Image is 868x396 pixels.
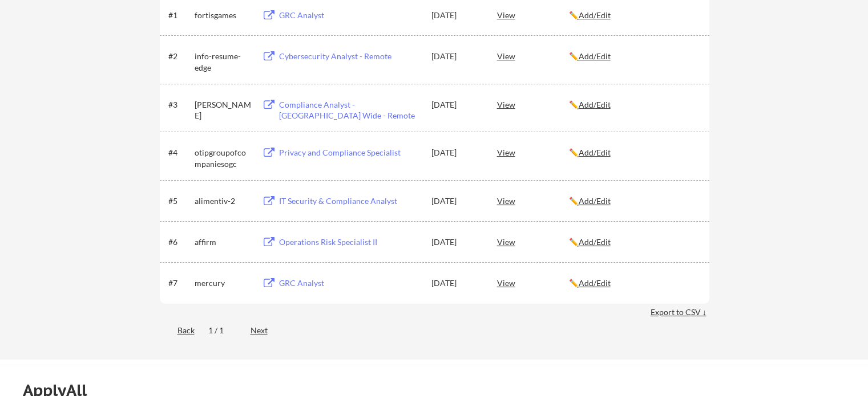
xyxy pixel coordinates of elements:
[431,147,482,158] div: [DATE]
[569,51,699,62] div: ✏️
[431,99,482,111] div: [DATE]
[579,10,611,20] u: Add/Edit
[431,195,482,207] div: [DATE]
[279,99,421,121] div: Compliance Analyst - [GEOGRAPHIC_DATA] Wide - Remote
[431,236,482,248] div: [DATE]
[279,195,421,207] div: IT Security & Compliance Analyst
[279,51,421,62] div: Cybersecurity Analyst - Remote
[579,100,611,109] u: Add/Edit
[279,147,421,158] div: Privacy and Compliance Specialist
[579,51,611,61] u: Add/Edit
[651,307,709,318] div: Export to CSV ↓
[431,10,482,21] div: [DATE]
[251,325,281,336] div: Next
[195,277,252,289] div: mercury
[579,148,611,157] u: Add/Edit
[168,195,191,207] div: #5
[160,325,195,336] div: Back
[569,277,699,289] div: ✏️
[497,231,569,252] div: View
[497,142,569,162] div: View
[168,99,191,111] div: #3
[168,51,191,62] div: #2
[497,272,569,293] div: View
[279,277,421,289] div: GRC Analyst
[168,10,191,21] div: #1
[579,237,611,247] u: Add/Edit
[195,147,252,169] div: otipgroupofcompaniesogc
[579,196,611,206] u: Add/Edit
[497,190,569,211] div: View
[569,99,699,111] div: ✏️
[431,51,482,62] div: [DATE]
[279,236,421,248] div: Operations Risk Specialist II
[569,10,699,21] div: ✏️
[279,10,421,21] div: GRC Analyst
[497,46,569,66] div: View
[208,325,237,336] div: 1 / 1
[579,278,611,288] u: Add/Edit
[168,277,191,289] div: #7
[195,195,252,207] div: alimentiv-2
[195,10,252,21] div: fortisgames
[431,277,482,289] div: [DATE]
[195,99,252,121] div: [PERSON_NAME]
[195,236,252,248] div: affirm
[168,147,191,158] div: #4
[168,236,191,248] div: #6
[497,5,569,25] div: View
[195,51,252,73] div: info-resume-edge
[569,236,699,248] div: ✏️
[569,195,699,207] div: ✏️
[497,94,569,115] div: View
[569,147,699,158] div: ✏️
